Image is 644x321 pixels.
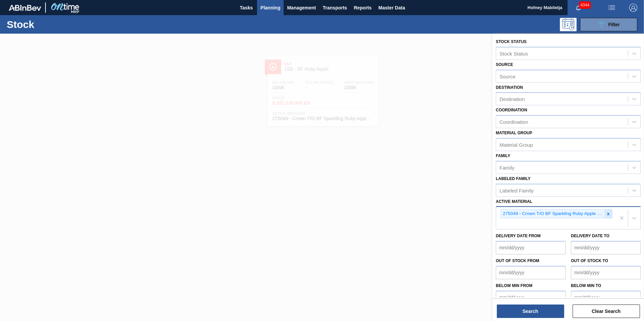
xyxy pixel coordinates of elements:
span: Management [287,4,316,12]
label: Source [496,62,513,67]
span: Planning [260,4,280,12]
input: mm/dd/yyyy [571,291,641,304]
label: Below Min from [496,283,533,288]
img: userActions [608,4,616,12]
label: Out of Stock from [496,258,539,263]
input: mm/dd/yyyy [571,241,641,254]
input: mm/dd/yyyy [496,291,566,304]
div: Stock Status [500,50,528,56]
h1: Stock [7,21,107,28]
input: mm/dd/yyyy [571,266,641,279]
img: TNhmsLtSVTkK8tSr43FrP2fwEKptu5GPRR3wAAAABJRU5ErkJggg== [9,5,41,11]
div: Destination [500,96,525,102]
span: Tasks [239,4,254,12]
button: Notifications [568,3,589,12]
label: Delivery Date from [496,234,541,238]
label: Material Group [496,131,532,135]
div: 275049 - Crown T/O BF Sparkling Ruby Apple Spritz [501,210,605,218]
label: Delivery Date to [571,234,609,238]
div: Programming: no user selected [560,18,577,31]
div: Family [500,165,514,170]
input: mm/dd/yyyy [496,266,566,279]
label: Destination [496,85,523,90]
span: 4344 [579,1,591,9]
span: Transports [323,4,347,12]
label: Out of Stock to [571,258,608,263]
div: Material Group [500,142,533,147]
button: Filter [580,18,637,31]
label: Active Material [496,199,532,204]
span: Filter [608,22,620,27]
div: Source [500,73,516,79]
label: Coordination [496,108,527,112]
label: Labeled Family [496,176,530,181]
span: Master Data [378,4,405,12]
label: Family [496,153,510,158]
label: Below Min to [571,283,601,288]
input: mm/dd/yyyy [496,241,566,254]
div: Labeled Family [500,187,534,193]
span: Reports [354,4,372,12]
img: Logout [629,4,637,12]
label: Stock Status [496,39,526,44]
div: Coordination [500,119,528,125]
